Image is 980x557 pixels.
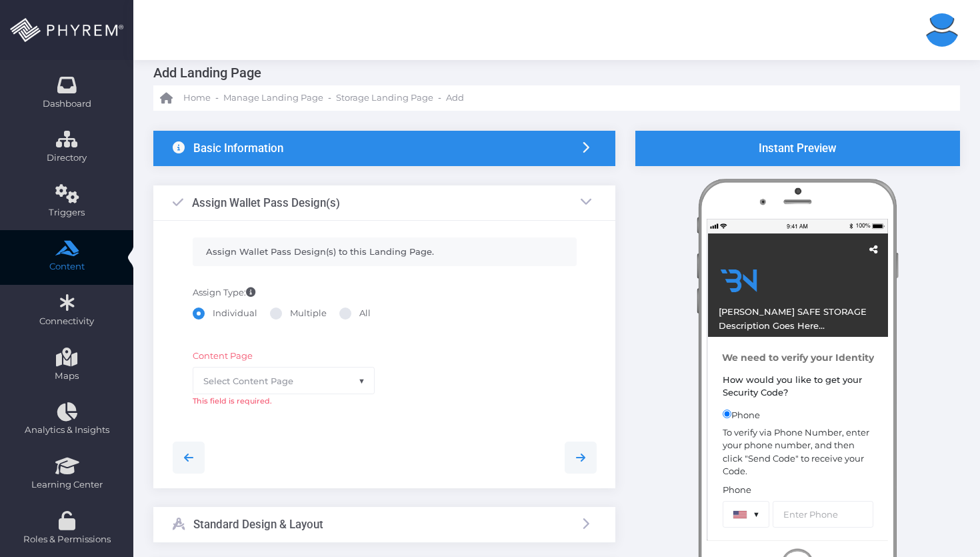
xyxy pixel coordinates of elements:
span: Directory [9,151,125,165]
label: All [339,307,371,320]
label: Assign Type: [193,286,255,300]
span: Connectivity [9,315,125,328]
div: This field is required. [193,396,375,407]
span: Home [183,91,211,105]
label: Individual [193,307,257,320]
li: - [436,91,443,105]
a: Storage Landing Page [336,85,433,111]
span: Learning Center [9,478,125,492]
li: - [326,91,333,105]
h3: Instant Preview [759,141,837,155]
span: Add [446,91,464,105]
a: Manage Landing Page [223,85,323,111]
li: - [213,91,221,105]
span: Triggers [9,206,125,219]
span: Content [9,260,125,273]
h3: Basic Information [193,141,283,155]
label: Multiple [270,307,327,320]
span: Storage Landing Page [336,91,433,105]
span: Manage Landing Page [223,91,323,105]
h3: Add Landing Page [153,60,950,85]
span: Select Content Page [203,376,293,386]
div: Assign Wallet Pass Design(s) to this Landing Page. [193,237,577,267]
span: Dashboard [43,97,91,111]
h3: Assign Wallet Pass Design(s) [192,196,340,209]
a: Add [446,85,464,111]
span: Analytics & Insights [9,424,125,437]
label: Content Page [193,350,253,363]
span: Roles & Permissions [9,533,125,546]
h3: Standard Design & Layout [193,518,323,531]
a: Home [160,85,211,111]
span: Maps [55,370,79,383]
